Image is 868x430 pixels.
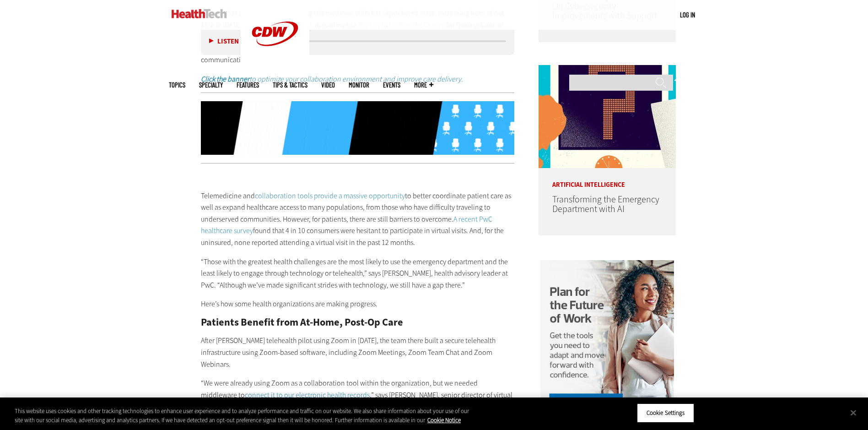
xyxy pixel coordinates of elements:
p: Telemedicine and to better coordinate patient care as well as expand healthcare access to many po... [201,190,515,249]
a: collaboration tools provide a massive opportunity [255,191,405,201]
span: More [414,82,433,88]
span: Topics [169,82,185,88]
a: Transforming the Emergency Department with AI [552,193,659,215]
p: Here’s how some health organizations are making progress. [201,298,515,310]
p: After [PERSON_NAME] telehealth pilot using Zoom in [DATE], the team there built a secure teleheal... [201,335,515,370]
button: Close [843,403,863,423]
div: This website uses cookies and other tracking technologies to enhance user experience and to analy... [15,407,477,425]
a: Video [321,82,335,88]
a: MonITor [349,82,369,88]
a: Features [237,82,259,88]
img: illustration of question mark [539,65,676,168]
img: Home [172,9,227,18]
h2: Patients Benefit from At-Home, Post-Op Care [201,317,515,327]
a: Events [383,82,400,88]
a: CDW [241,60,309,70]
img: xs_collaboration_animated_q424_click_desktop [201,101,515,155]
p: “We were already using Zoom as a collaboration tool within the organization, but we needed middle... [201,377,515,413]
div: User menu [680,10,695,20]
p: “Those with the greatest health challenges are the most likely to use the emergency department an... [201,256,515,291]
a: Tips & Tactics [273,82,307,88]
a: More information about your privacy [427,416,461,424]
span: Specialty [199,82,223,88]
a: Log in [680,11,695,19]
a: connect it to our electronic health records [245,390,370,400]
button: Cookie Settings [637,403,694,423]
p: Artificial Intelligence [539,168,676,188]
